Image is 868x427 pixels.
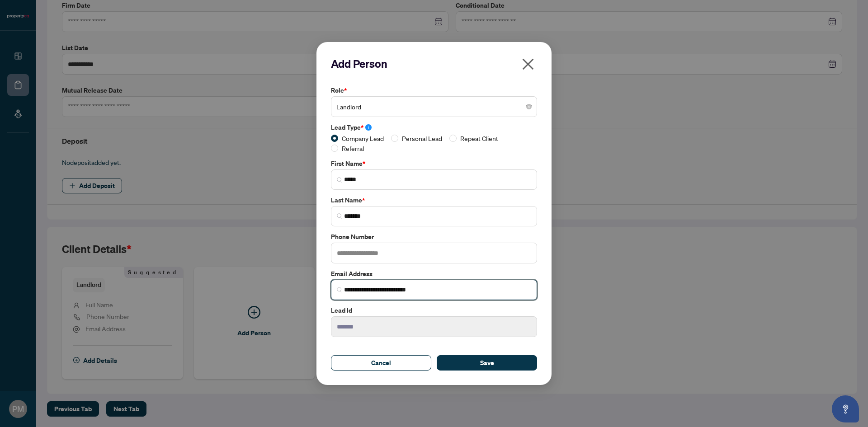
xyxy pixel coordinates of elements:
span: close-circle [526,104,532,109]
label: Lead Id [331,305,537,315]
img: search_icon [337,213,342,219]
label: First Name [331,159,537,169]
span: Save [480,356,494,370]
span: info-circle [365,124,372,131]
img: search_icon [337,287,342,292]
span: Referral [338,143,368,153]
label: Email Address [331,269,537,279]
span: Personal Lead [398,133,446,143]
span: Cancel [371,356,391,370]
span: Landlord [336,98,532,115]
label: Last Name [331,195,537,205]
span: close [521,57,535,71]
span: Company Lead [338,133,387,143]
button: Cancel [331,355,431,371]
button: Save [437,355,537,371]
button: Open asap [832,395,859,422]
label: Role [331,85,537,95]
label: Lead Type [331,122,537,132]
img: search_icon [337,177,342,183]
label: Phone Number [331,232,537,242]
span: Repeat Client [457,133,502,143]
h2: Add Person [331,56,537,71]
